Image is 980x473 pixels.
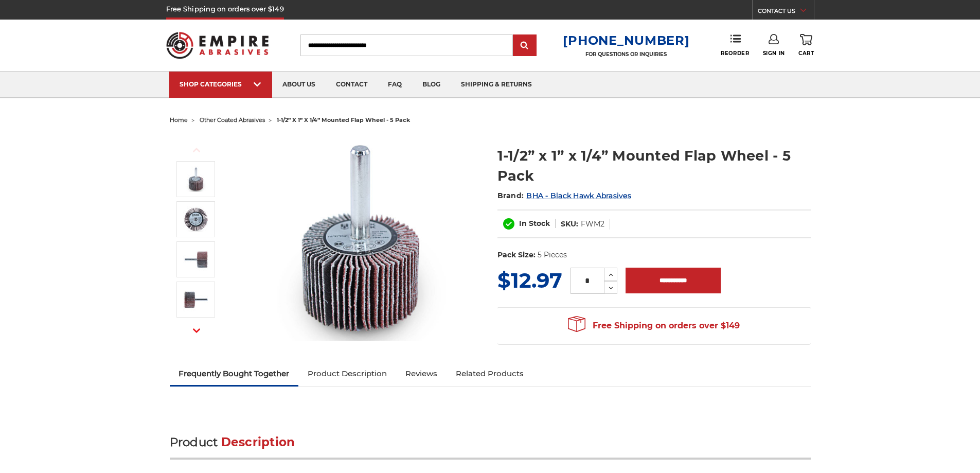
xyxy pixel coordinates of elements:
span: Brand: [497,191,524,200]
a: BHA - Black Hawk Abrasives [526,191,631,200]
img: 1-1/2” x 1” x 1/4” Mounted Flap Wheel - 5 Pack [183,166,209,192]
a: home [170,116,188,124]
span: 1-1/2” x 1” x 1/4” mounted flap wheel - 5 pack [277,116,410,124]
a: blog [412,72,451,98]
a: CONTACT US [758,5,814,20]
span: Free Shipping on orders over $149 [568,316,740,336]
a: Related Products [447,362,533,385]
input: Submit [514,36,535,56]
img: Empire Abrasives [166,25,269,65]
a: about us [272,72,326,98]
span: Description [221,435,295,449]
span: $12.97 [497,268,562,293]
div: SHOP CATEGORIES [180,80,262,88]
dd: 5 Pieces [538,250,567,260]
span: Product [170,435,218,449]
p: FOR QUESTIONS OR INQUIRIES [563,51,689,58]
img: 1-1/2” x 1” x 1/4” Mounted Flap Wheel - 5 Pack [183,206,209,232]
a: Cart [798,34,814,57]
a: Reorder [721,34,749,56]
span: Cart [798,50,814,57]
img: 1-1/2” x 1” x 1/4” Mounted Flap Wheel - 5 Pack [258,135,464,341]
span: In Stock [519,219,550,228]
dd: FWM2 [581,219,604,230]
dt: Pack Size: [497,250,536,260]
span: Sign In [763,50,785,57]
img: 1-1/2” x 1” x 1/4” Mounted Flap Wheel - 5 Pack [183,287,209,312]
img: 1-1/2” x 1” x 1/4” Mounted Flap Wheel - 5 Pack [183,247,209,272]
button: Previous [184,139,209,161]
a: [PHONE_NUMBER] [563,33,689,48]
a: Frequently Bought Together [170,362,299,385]
a: Reviews [396,362,447,385]
a: Product Description [298,362,396,385]
h1: 1-1/2” x 1” x 1/4” Mounted Flap Wheel - 5 Pack [497,146,811,186]
a: faq [378,72,412,98]
a: contact [326,72,378,98]
a: other coated abrasives [200,116,265,124]
button: Next [184,320,209,342]
a: shipping & returns [451,72,542,98]
dt: SKU: [561,219,578,230]
span: Reorder [721,50,749,57]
